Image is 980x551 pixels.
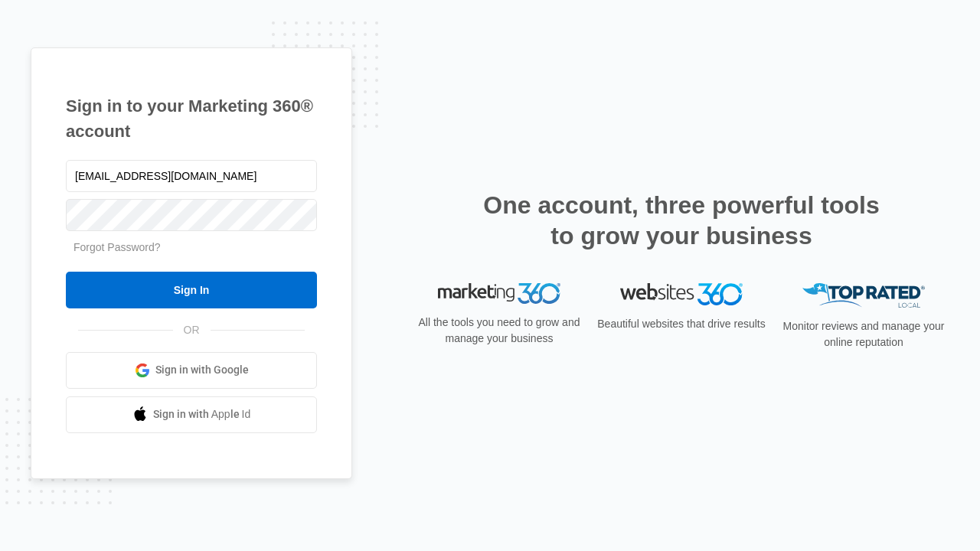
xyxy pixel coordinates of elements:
[66,93,317,144] h1: Sign in to your Marketing 360® account
[66,396,317,433] a: Sign in with Apple Id
[153,406,251,422] span: Sign in with Apple Id
[620,283,743,305] img: Websites 360
[73,241,161,253] a: Forgot Password?
[413,315,585,347] p: All the tools you need to grow and manage your business
[438,283,560,305] img: Marketing 360
[778,318,949,350] p: Monitor reviews and manage your online reputation
[802,283,925,308] img: Top Rated Local
[66,352,317,389] a: Sign in with Google
[596,316,767,332] p: Beautiful websites that drive results
[66,160,317,192] input: Email
[173,322,211,338] span: OR
[66,272,317,308] input: Sign In
[479,190,884,251] h2: One account, three powerful tools to grow your business
[155,362,249,378] span: Sign in with Google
